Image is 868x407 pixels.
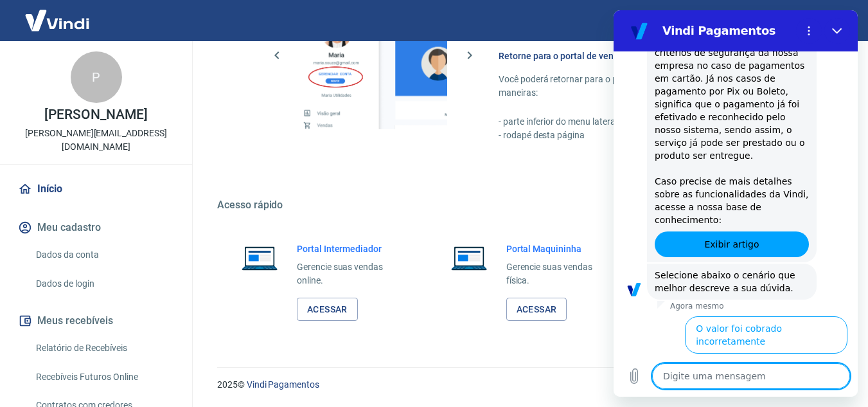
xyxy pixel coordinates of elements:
[499,73,806,100] p: Você poderá retornar para o portal de vendas através das seguintes maneiras:
[247,379,319,390] a: Vindi Pagamentos
[10,127,182,154] p: [PERSON_NAME][EMAIL_ADDRESS][DOMAIN_NAME]
[15,1,99,40] img: Vindi
[217,378,837,392] p: 2025 ©
[31,364,177,390] a: Recebíveis Futuros Online
[15,307,177,335] button: Meus recebíveis
[91,226,145,242] span: Exibir artigo
[297,298,358,321] a: Acessar
[8,353,33,379] button: Carregar arquivo
[499,115,806,129] p: - parte inferior do menu lateral
[233,242,287,273] img: Imagem de um notebook aberto
[31,242,177,268] a: Dados da conta
[506,260,613,287] p: Gerencie suas vendas física.
[217,199,837,212] h5: Acesso rápido
[806,9,853,33] button: Sair
[499,129,806,142] p: - rodapé desta página
[31,271,177,297] a: Dados de login
[71,51,122,103] div: P
[499,50,806,62] h6: Retorne para o portal de vendas
[57,291,111,301] p: Agora mesmo
[15,213,177,242] button: Meu cadastro
[44,108,147,122] p: [PERSON_NAME]
[41,221,195,247] a: Exibir artigo
[297,242,403,255] h6: Portal Intermediador
[71,306,234,343] button: O valor foi cobrado incorretamente
[506,298,567,321] a: Acessar
[506,242,613,255] h6: Portal Maquininha
[614,10,858,397] iframe: Janela de mensagens
[15,175,177,203] a: Início
[442,242,496,273] img: Imagem de um notebook aberto
[297,260,403,287] p: Gerencie suas vendas online.
[31,335,177,361] a: Relatório de Recebíveis
[41,260,184,283] span: Selecione abaixo o cenário que melhor descreve a sua dúvida.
